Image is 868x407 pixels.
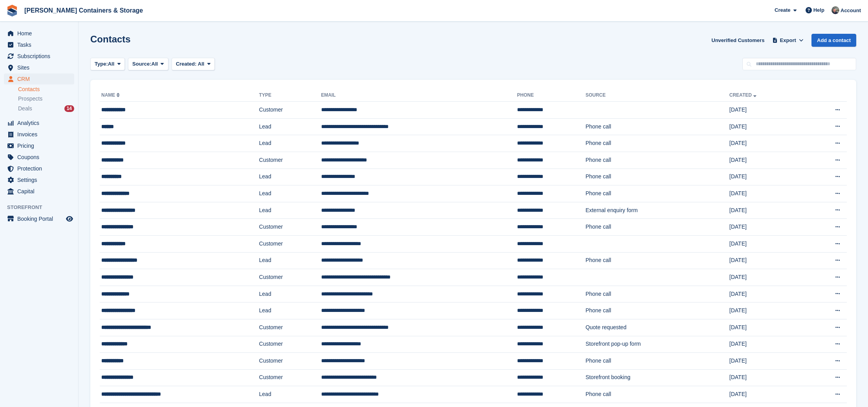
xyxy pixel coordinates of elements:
[128,58,168,71] button: Source: All
[517,89,585,102] th: Phone
[259,202,321,219] td: Lead
[7,203,78,211] span: Storefront
[259,286,321,302] td: Lead
[841,7,861,15] span: Account
[259,252,321,269] td: Lead
[17,213,64,224] span: Booking Portal
[4,39,74,50] a: menu
[18,95,42,103] span: Prospects
[729,202,804,219] td: [DATE]
[729,269,804,286] td: [DATE]
[259,336,321,353] td: Customer
[259,302,321,319] td: Lead
[321,89,517,102] th: Email
[259,269,321,286] td: Customer
[4,186,74,197] a: menu
[4,117,74,128] a: menu
[729,118,804,135] td: [DATE]
[18,86,74,93] a: Contacts
[585,353,729,370] td: Phone call
[259,235,321,252] td: Customer
[729,286,804,302] td: [DATE]
[259,135,321,152] td: Lead
[4,140,74,151] a: menu
[259,102,321,119] td: Customer
[101,92,121,98] a: Name
[259,369,321,386] td: Customer
[18,104,74,113] a: Deals 14
[259,353,321,370] td: Customer
[729,386,804,403] td: [DATE]
[17,51,64,62] span: Subscriptions
[4,62,74,73] a: menu
[259,152,321,169] td: Customer
[708,34,767,47] a: Unverified Customers
[4,73,74,84] a: menu
[585,302,729,319] td: Phone call
[729,369,804,386] td: [DATE]
[780,37,796,44] span: Export
[259,386,321,403] td: Lead
[585,286,729,302] td: Phone call
[259,185,321,202] td: Lead
[4,163,74,174] a: menu
[811,34,856,47] a: Add a contact
[585,185,729,202] td: Phone call
[729,152,804,169] td: [DATE]
[17,163,64,174] span: Protection
[4,213,74,224] a: menu
[771,34,805,47] button: Export
[90,34,131,44] h1: Contacts
[18,105,32,112] span: Deals
[729,336,804,353] td: [DATE]
[585,135,729,152] td: Phone call
[813,6,824,14] span: Help
[259,219,321,236] td: Customer
[729,252,804,269] td: [DATE]
[585,369,729,386] td: Storefront booking
[729,102,804,119] td: [DATE]
[17,174,64,185] span: Settings
[108,60,115,68] span: All
[17,152,64,163] span: Coupons
[152,60,158,68] span: All
[4,28,74,39] a: menu
[4,129,74,140] a: menu
[585,219,729,236] td: Phone call
[729,319,804,336] td: [DATE]
[729,235,804,252] td: [DATE]
[132,60,151,68] span: Source:
[585,169,729,185] td: Phone call
[585,319,729,336] td: Quote requested
[21,4,146,17] a: [PERSON_NAME] Containers & Storage
[585,202,729,219] td: External enquiry form
[729,135,804,152] td: [DATE]
[95,60,108,68] span: Type:
[4,152,74,163] a: menu
[90,58,125,71] button: Type: All
[585,336,729,353] td: Storefront pop-up form
[6,5,18,16] img: stora-icon-8386f47178a22dfd0bd8f6a31ec36ba5ce8667c1dd55bd0f319d3a0aa187defe.svg
[17,186,64,197] span: Capital
[259,319,321,336] td: Customer
[65,214,74,224] a: Preview store
[775,6,790,14] span: Create
[198,61,205,67] span: All
[729,169,804,185] td: [DATE]
[259,89,321,102] th: Type
[17,140,64,151] span: Pricing
[831,6,839,14] img: Adam Greenhalgh
[729,185,804,202] td: [DATE]
[17,39,64,50] span: Tasks
[17,129,64,140] span: Invoices
[17,117,64,128] span: Analytics
[585,118,729,135] td: Phone call
[64,105,74,112] div: 14
[172,58,215,71] button: Created: All
[729,353,804,370] td: [DATE]
[17,73,64,84] span: CRM
[259,169,321,185] td: Lead
[729,92,758,98] a: Created
[176,61,197,67] span: Created:
[4,174,74,185] a: menu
